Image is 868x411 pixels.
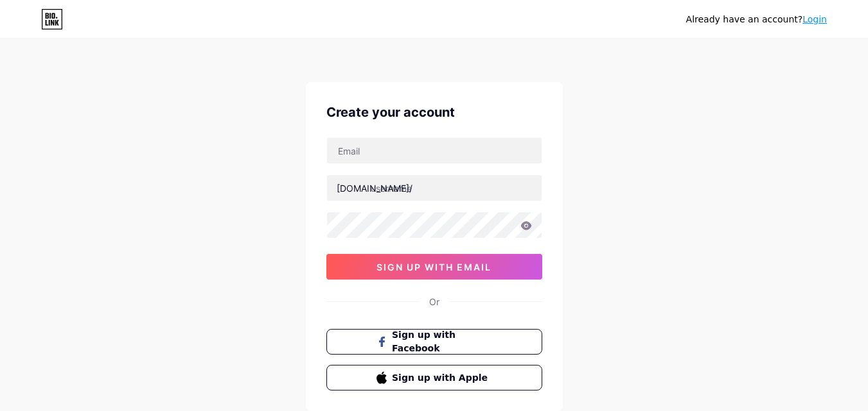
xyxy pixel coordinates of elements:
div: Or [429,295,439,308]
input: username [327,175,542,201]
button: Sign up with Apple [326,365,542,390]
span: sign up with email [376,262,492,273]
span: Sign up with Apple [392,371,492,385]
input: Email [327,138,542,164]
a: Login [802,14,827,24]
div: Create your account [326,103,542,122]
div: Already have an account? [686,13,827,26]
button: sign up with email [326,254,542,280]
button: Sign up with Facebook [326,329,542,355]
div: [DOMAIN_NAME]/ [337,181,412,195]
span: Sign up with Facebook [392,328,492,355]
